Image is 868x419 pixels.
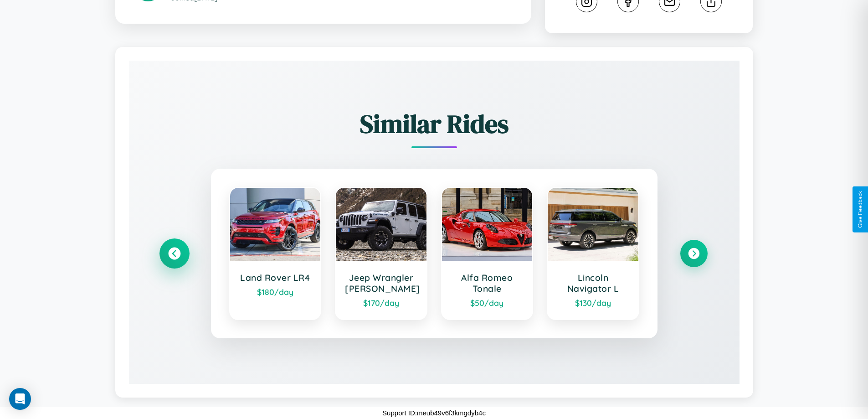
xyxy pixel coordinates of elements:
h3: Jeep Wrangler [PERSON_NAME] [345,272,417,294]
div: Give Feedback [857,191,863,228]
a: Lincoln Navigator L$130/day [547,187,639,320]
a: Alfa Romeo Tonale$50/day [441,187,534,320]
a: Land Rover LR4$180/day [229,187,322,320]
div: $ 130 /day [557,298,629,308]
div: $ 50 /day [451,298,524,308]
p: Support ID: meub49v6f3kmgdyb4c [382,407,486,419]
div: $ 170 /day [345,298,417,308]
div: $ 180 /day [239,287,312,297]
h2: Similar Rides [161,106,708,141]
h3: Lincoln Navigator L [557,272,629,294]
div: Open Intercom Messenger [9,388,31,410]
h3: Land Rover LR4 [239,272,312,283]
a: Jeep Wrangler [PERSON_NAME]$170/day [335,187,427,320]
h3: Alfa Romeo Tonale [451,272,524,294]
